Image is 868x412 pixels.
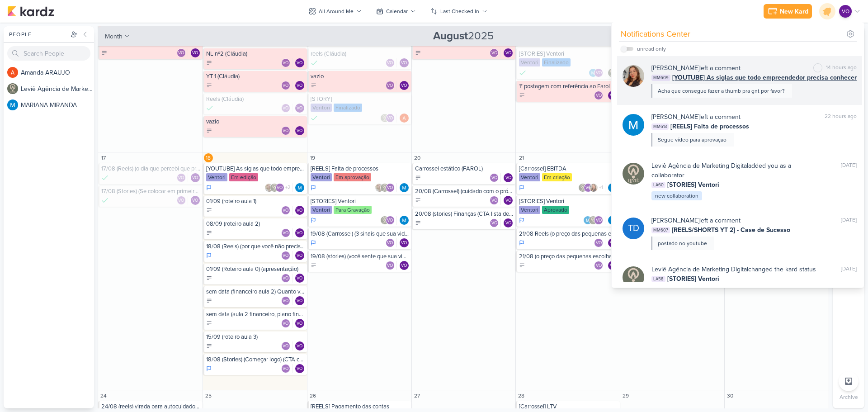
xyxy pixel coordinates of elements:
[206,198,305,205] div: 01/09 (roteiro aula 1)
[651,123,669,130] span: MM613
[295,104,304,113] div: Assignee: Ventori Oficial
[191,173,200,182] div: Ventori Oficial
[380,114,397,123] div: Collaborators: Leviê Agência de Marketing Digital, Ventori Oficial
[297,84,302,88] p: VO
[505,199,511,203] p: VO
[594,261,603,270] div: Ventori Oficial
[297,61,302,66] p: VO
[400,81,409,90] div: Ventori Oficial
[295,81,304,90] div: Assignee: Ventori Oficial
[491,221,497,226] p: VO
[380,216,397,225] div: Collaborators: Leviê Agência de Marketing Digital, Ventori Oficial
[491,199,497,203] p: VO
[400,216,409,225] div: Assignee: MARIANA MIRANDA
[295,183,304,192] img: MARIANA MIRANDA
[589,68,598,77] img: MARIANA MIRANDA
[584,183,593,192] div: Ventori Oficial
[594,238,603,247] div: Ventori Oficial
[311,253,410,260] div: 19/08 (stories) (você sente que sua vida está pausada) (CTA carta)
[433,29,468,43] strong: August
[400,81,409,90] div: Assignee: Ventori Oficial
[281,81,292,90] div: Collaborators: Ventori Oficial
[623,65,644,87] img: Franciluce Carvalho
[504,48,513,57] div: Assignee: Ventori Oficial
[505,176,511,180] p: VO
[400,114,409,123] div: Assignee: Amanda ARAUJO
[505,51,511,56] p: VO
[589,216,598,225] img: Leviê Agência de Marketing Digital
[386,81,395,90] div: Ventori Oficial
[594,68,603,77] div: Ventori Oficial
[295,251,304,260] div: Ventori Oficial
[519,184,524,191] div: Em Andamento
[101,188,201,195] div: 17/08 (Stories) (Se colocar em primeiro lugar) (enquete)
[387,84,393,88] p: VO
[415,188,514,195] div: 20/08 (Carrossel) (cuidado com o próprio dinheiro) CTA lista de espera assinatura
[281,274,292,283] div: Collaborators: Ventori Oficial
[490,173,501,182] div: Collaborators: Ventori Oficial
[295,228,304,237] div: Assignee: Ventori Oficial
[281,251,290,260] div: Ventori Oficial
[519,230,618,237] div: 21/08 Reels (o preço das pequenas escolhas) (CTA lista de espera)
[415,50,421,56] div: To Do
[651,63,741,73] div: left a comment
[387,264,393,268] p: VO
[651,265,816,274] div: changed the kard status
[623,266,644,288] img: Leviê Agência de Marketing Digital
[375,183,384,192] img: Sarah Violante
[651,112,741,122] div: left a comment
[594,91,605,100] div: Collaborators: Ventori Oficial
[542,58,571,66] div: Finalizado
[311,95,410,103] div: [STORY]
[283,84,288,88] p: VO
[101,173,108,182] div: Done
[504,48,513,57] div: Ventori Oficial
[177,173,186,182] div: Ventori Oficial
[491,51,497,56] p: VO
[651,75,670,81] span: MM609
[206,243,305,250] div: 18/08 (Reels) (por que você não precisa ser perfeita para começar) (CTA comentário)
[594,261,605,270] div: Collaborators: Ventori Oficial
[204,153,213,162] div: 18
[191,173,200,182] div: Assignee: Ventori Oficial
[191,196,200,205] div: Assignee: Ventori Oficial
[841,265,857,274] div: [DATE]
[400,216,409,225] img: MARIANA MIRANDA
[177,173,188,182] div: Collaborators: Ventori Oficial
[295,104,304,113] div: Ventori Oficial
[780,7,808,16] div: New Kard
[608,91,617,100] div: Assignee: Ventori Oficial
[415,175,421,181] div: To Do
[589,68,605,77] div: Collaborators: MARIANA MIRANDA, Ventori Oficial
[7,67,18,78] img: Amanda ARAUJO
[596,264,602,268] p: VO
[490,196,501,205] div: Collaborators: Ventori Oficial
[7,46,90,61] input: Search People
[283,254,288,258] p: VO
[841,216,857,225] div: [DATE]
[295,81,304,90] div: Ventori Oficial
[387,61,393,66] p: VO
[386,114,395,123] div: Ventori Oficial
[311,104,332,112] div: Ventori
[667,180,719,189] span: [STORIES] Ventori
[519,206,540,214] div: Ventori
[311,184,316,191] div: Em Andamento
[283,231,288,236] p: VO
[670,122,749,131] span: [REELS] Falta de processos
[281,206,290,215] div: Ventori Oficial
[490,48,499,57] div: Ventori Oficial
[415,220,421,226] div: To Do
[542,206,569,214] div: Aprovado
[608,216,617,225] img: MARIANA MIRANDA
[334,104,362,112] div: Finalizado
[651,227,670,233] span: MM607
[281,251,292,260] div: Collaborators: Ventori Oficial
[596,94,602,98] p: VO
[491,176,497,180] p: VO
[311,217,316,224] div: Em Andamento
[490,196,499,205] div: Ventori Oficial
[651,191,702,200] div: new collaboration
[375,183,397,192] div: Collaborators: Sarah Violante, Leviê Agência de Marketing Digital, Ventori Oficial
[839,5,852,18] div: Ventori Oficial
